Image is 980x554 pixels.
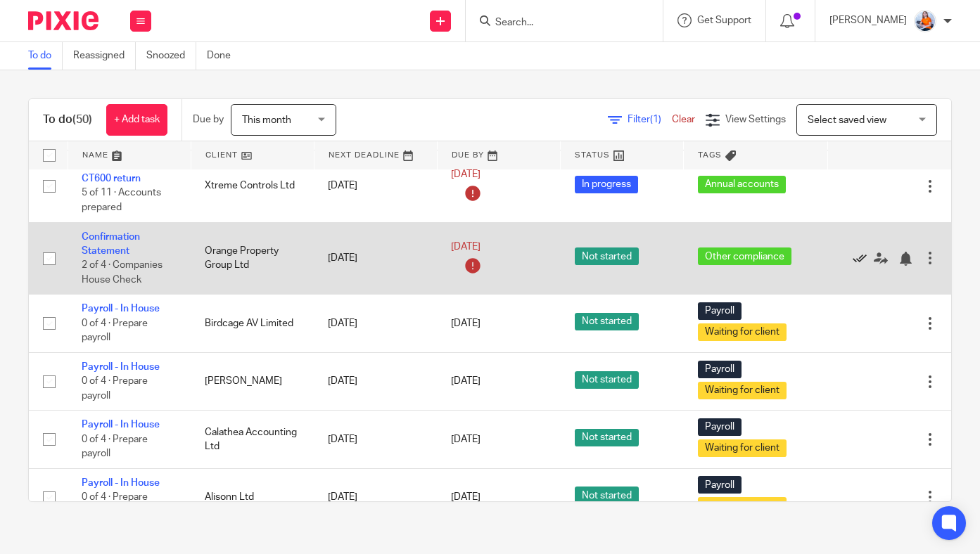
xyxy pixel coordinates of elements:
span: Not started [575,371,639,389]
a: Confirmation Statement [82,232,140,256]
span: (50) [72,114,92,125]
a: Snoozed [146,42,196,70]
p: [PERSON_NAME] [829,13,907,27]
img: Pixie [28,11,98,30]
td: [PERSON_NAME] [191,352,314,410]
span: [DATE] [451,242,481,252]
td: [DATE] [314,468,437,526]
a: Payroll - In House [82,304,160,314]
td: [DATE] [314,150,437,222]
p: Due by [193,112,224,127]
td: [DATE] [314,352,437,410]
span: 0 of 4 · Prepare payroll [82,318,148,343]
span: In progress [575,176,638,193]
span: 0 of 4 · Prepare payroll [82,376,148,401]
span: [DATE] [451,376,481,386]
span: Not started [575,429,639,446]
span: Tags [698,151,722,159]
td: [DATE] [314,222,437,295]
td: [DATE] [314,295,437,352]
span: Not started [575,313,639,330]
td: Alisonn Ltd [191,468,314,526]
td: [DATE] [314,411,437,468]
a: Payroll - In House [82,420,160,430]
span: Not started [575,247,639,265]
span: (1) [650,115,661,124]
span: Payroll [698,476,742,494]
span: Other compliance [698,247,791,265]
input: Search [494,17,621,30]
span: Waiting for client [698,439,787,457]
span: [DATE] [451,492,481,502]
span: View Settings [725,115,786,124]
span: 2 of 4 · Companies House Check [82,260,163,285]
a: Mark as done [853,251,874,265]
span: This month [242,115,291,125]
span: Payroll [698,361,742,378]
span: Not started [575,487,639,504]
span: Get Support [697,15,751,25]
a: Clear [672,115,695,124]
span: Filter [628,115,672,124]
span: [DATE] [451,318,481,328]
td: Birdcage AV Limited [191,295,314,352]
span: 0 of 4 · Prepare payroll [82,434,148,459]
span: Waiting for client [698,497,787,515]
a: Payroll - In House [82,478,160,488]
a: Payroll - In House [82,362,160,372]
a: Done [207,42,241,70]
span: 5 of 11 · Accounts prepared [82,188,161,213]
td: Xtreme Controls Ltd [191,150,314,222]
span: Payroll [698,302,742,320]
span: [DATE] [451,170,481,180]
td: Calathea Accounting Ltd [191,411,314,468]
h1: To do [43,112,92,127]
td: Orange Property Group Ltd [191,222,314,295]
span: Waiting for client [698,323,787,341]
a: + Add task [106,104,167,136]
span: Waiting for client [698,382,787,399]
img: DSC08036.jpg [914,10,936,32]
a: Reassigned [73,42,136,70]
a: To do [28,42,63,70]
span: 0 of 4 · Prepare payroll [82,492,148,517]
span: Payroll [698,418,742,436]
span: [DATE] [451,434,481,444]
span: Annual accounts [698,176,786,193]
span: Select saved view [808,115,886,125]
